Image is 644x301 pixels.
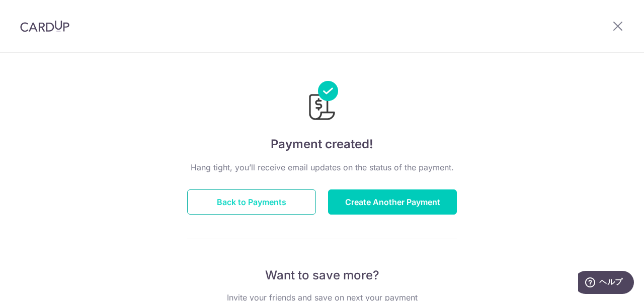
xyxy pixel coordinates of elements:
[306,81,338,123] img: Payments
[187,161,457,173] p: Hang tight, you’ll receive email updates on the status of the payment.
[187,189,316,215] button: Back to Payments
[328,189,457,215] button: Create Another Payment
[20,20,69,32] img: CardUp
[578,271,634,296] iframe: ウィジェットを開いて詳しい情報を確認できます
[187,135,457,153] h4: Payment created!
[187,267,457,283] p: Want to save more?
